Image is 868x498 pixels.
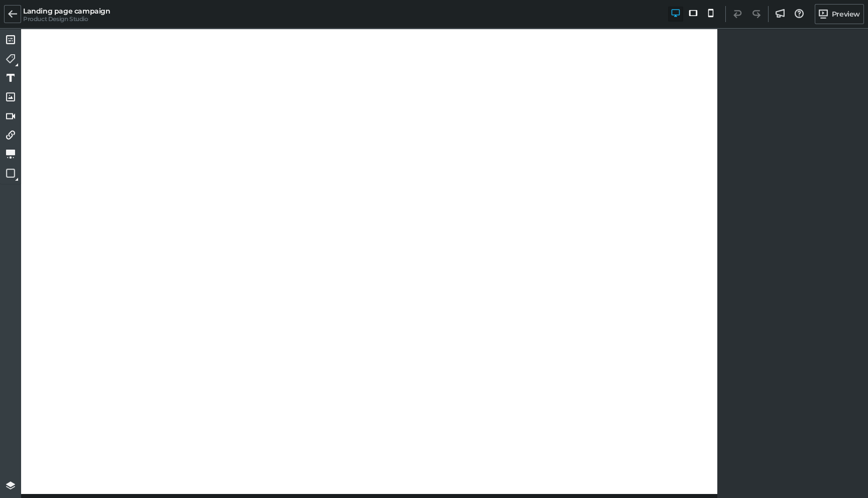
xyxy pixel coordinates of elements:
[2,50,19,67] a: Product
[23,16,111,23] h6: Product Design Studio
[2,165,19,182] a: Containers
[815,4,864,24] a: Preview
[23,7,111,16] h5: Landing page campaign
[4,5,21,23] a: Exit Editor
